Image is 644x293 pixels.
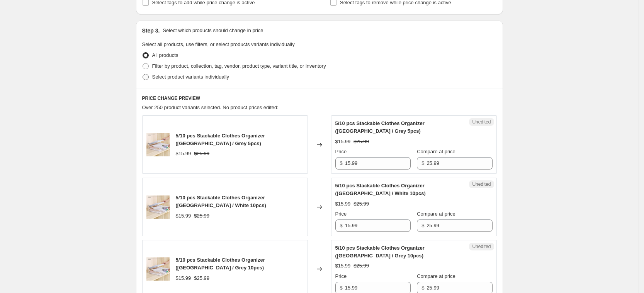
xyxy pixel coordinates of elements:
[335,120,425,134] span: 5/10 pcs Stackable Clothes Organizer ([GEOGRAPHIC_DATA] / Grey 5pcs)
[340,160,343,166] span: $
[146,195,170,219] img: product-image-1484822521_80x.jpg
[340,285,343,291] span: $
[146,257,170,281] img: product-image-1484822521_80x.jpg
[194,213,209,219] span: $25.99
[194,151,209,156] span: $25.99
[142,41,295,47] span: Select all products, use filters, or select products variants individually
[176,151,191,156] span: $15.99
[335,139,351,144] span: $15.99
[417,211,455,217] span: Compare at price
[353,201,369,207] span: $25.99
[335,201,351,207] span: $15.99
[353,263,369,269] span: $25.99
[335,149,347,154] span: Price
[142,105,279,110] span: Over 250 product variants selected. No product prices edited:
[421,160,424,166] span: $
[194,275,209,281] span: $25.99
[176,195,266,208] span: 5/10 pcs Stackable Clothes Organizer ([GEOGRAPHIC_DATA] / White 10pcs)
[335,211,347,217] span: Price
[335,245,425,259] span: 5/10 pcs Stackable Clothes Organizer ([GEOGRAPHIC_DATA] / Grey 10pcs)
[335,183,426,196] span: 5/10 pcs Stackable Clothes Organizer ([GEOGRAPHIC_DATA] / White 10pcs)
[146,133,170,156] img: product-image-1484822521_80x.jpg
[472,243,491,250] span: Unedited
[142,95,497,101] h6: PRICE CHANGE PREVIEW
[176,275,191,281] span: $15.99
[421,285,424,291] span: $
[340,223,343,228] span: $
[417,149,455,154] span: Compare at price
[142,27,160,34] h2: Step 3.
[152,63,326,69] span: Filter by product, collection, tag, vendor, product type, variant title, or inventory
[421,223,424,228] span: $
[176,133,265,146] span: 5/10 pcs Stackable Clothes Organizer ([GEOGRAPHIC_DATA] / Grey 5pcs)
[335,263,351,269] span: $15.99
[353,139,369,144] span: $25.99
[472,119,491,125] span: Unedited
[472,181,491,187] span: Unedited
[176,257,265,271] span: 5/10 pcs Stackable Clothes Organizer ([GEOGRAPHIC_DATA] / Grey 10pcs)
[152,52,178,58] span: All products
[163,27,263,34] p: Select which products should change in price
[176,213,191,219] span: $15.99
[417,273,455,279] span: Compare at price
[335,273,347,279] span: Price
[152,74,229,80] span: Select product variants individually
